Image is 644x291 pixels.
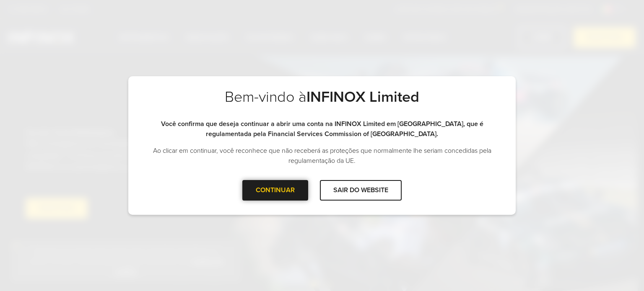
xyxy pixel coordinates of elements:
[306,88,419,106] strong: INFINOX Limited
[145,88,499,119] h2: Bem-vindo à
[161,120,483,138] strong: Você confirma que deseja continuar a abrir uma conta na INFINOX Limited em [GEOGRAPHIC_DATA], que...
[242,180,308,201] div: CONTINUAR
[320,180,402,201] div: SAIR DO WEBSITE
[145,146,499,166] p: Ao clicar em continuar, você reconhece que não receberá as proteções que normalmente lhe seriam c...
